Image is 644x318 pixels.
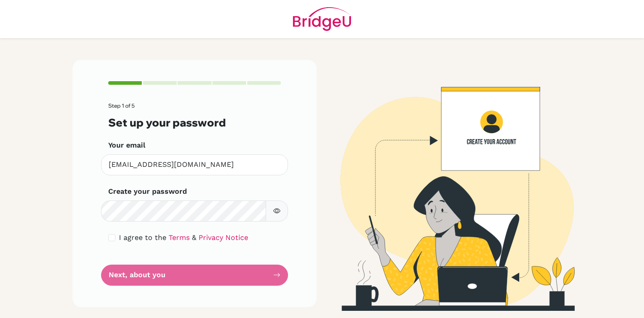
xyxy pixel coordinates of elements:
[108,102,135,109] span: Step 1 of 5
[108,186,187,197] label: Create your password
[101,154,288,175] input: Insert your email*
[108,116,281,129] h3: Set up your password
[119,233,166,242] span: I agree to the
[199,233,248,242] a: Privacy Notice
[192,233,196,242] span: &
[169,233,190,242] a: Terms
[108,140,145,151] label: Your email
